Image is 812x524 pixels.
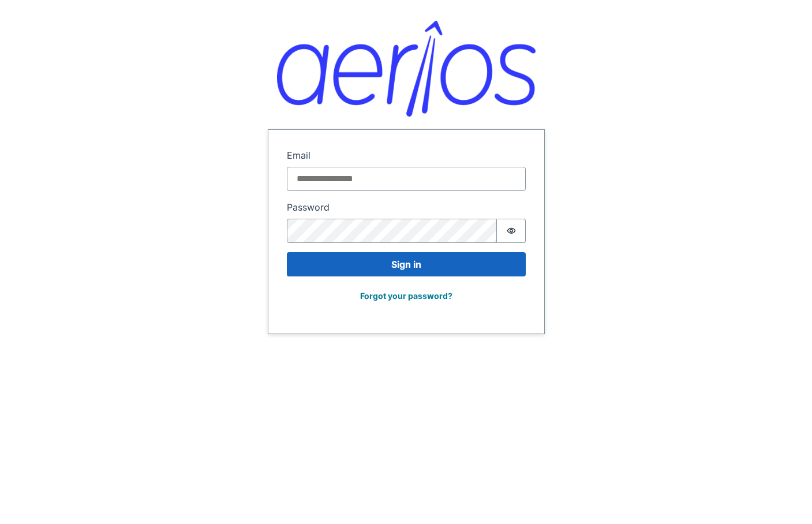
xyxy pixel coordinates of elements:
img: Aerios logo [277,21,536,116]
button: Show password [497,219,526,243]
button: Sign in [287,252,526,276]
label: Email [287,148,526,162]
label: Password [287,200,526,214]
button: Forgot your password? [353,286,460,306]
